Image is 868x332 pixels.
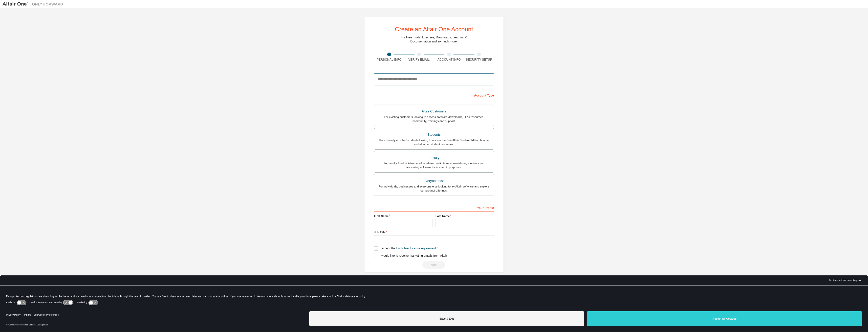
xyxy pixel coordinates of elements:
[401,35,467,43] div: For Free Trials, Licenses, Downloads, Learning & Documentation and so much more.
[377,184,491,193] div: For individuals, businesses and everyone else looking to try Altair software and explore our prod...
[436,214,494,218] label: Last Name
[377,154,491,161] div: Faculty
[374,254,447,258] label: I would like to receive marketing emails from Altair
[377,177,491,184] div: Everyone else
[374,246,436,251] label: I accept the
[374,214,432,218] label: First Name
[377,131,491,138] div: Students
[374,91,494,99] div: Account Type
[434,58,464,62] div: Account Info
[374,58,404,62] div: Personal Info
[374,261,494,269] div: Read and acccept EULA to continue
[377,161,491,169] div: For faculty & administrators of academic institutions administering students and accessing softwa...
[374,230,494,234] label: Job Title
[3,2,66,7] img: Altair One
[377,108,491,115] div: Altair Customers
[374,203,494,211] div: Your Profile
[396,247,436,250] a: End-User License Agreement
[464,58,494,62] div: Security Setup
[404,58,434,62] div: Verify Email
[377,115,491,123] div: For existing customers looking to access software downloads, HPC resources, community, trainings ...
[395,26,473,32] div: Create an Altair One Account
[377,138,491,146] div: For currently enrolled students looking to access the free Altair Student Edition bundle and all ...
